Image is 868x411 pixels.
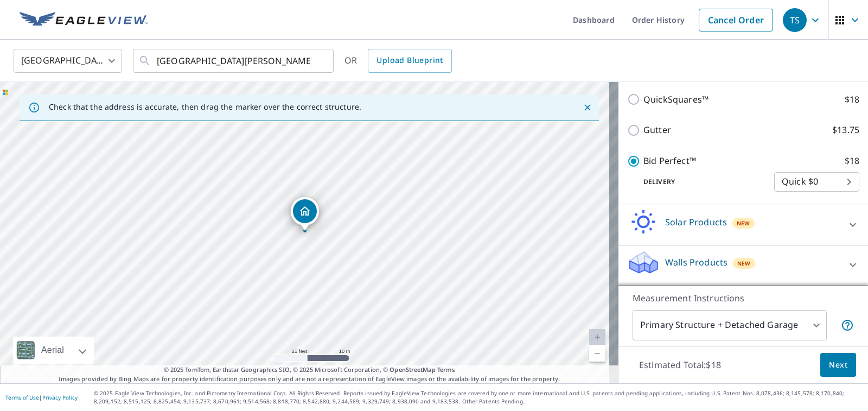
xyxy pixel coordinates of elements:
div: TS [783,8,807,32]
a: Terms of Use [5,394,39,401]
a: Current Level 20, Zoom In Disabled [589,329,605,345]
a: Current Level 20, Zoom Out [589,345,605,362]
div: Quick $0 [774,167,859,197]
p: Walls Products [665,256,727,269]
span: © 2025 TomTom, Earthstar Geographics SIO, © 2025 Microsoft Corporation, © [164,365,455,375]
p: $13.75 [832,123,859,137]
a: Terms [437,365,455,374]
div: Aerial [13,337,94,364]
a: Upload Blueprint [368,49,451,73]
p: Bid Perfect™ [643,154,696,168]
p: Solar Products [665,216,727,229]
div: Dropped pin, building 1, Residential property, 27217 Kane Ln Conroe, TX 77385 [291,197,319,231]
button: Close [580,100,595,115]
p: Estimated Total: $18 [630,353,730,377]
div: [GEOGRAPHIC_DATA] [14,46,122,76]
span: Your report will include the primary structure and a detached garage if one exists. [841,319,854,332]
p: QuickSquares™ [643,93,709,106]
p: Measurement Instructions [633,292,854,305]
span: Upload Blueprint [376,54,443,67]
div: Solar ProductsNew [627,210,859,241]
p: Delivery [627,177,774,187]
p: © 2025 Eagle View Technologies, Inc. and Pictometry International Corp. All Rights Reserved. Repo... [94,389,863,406]
div: Primary Structure + Detached Garage [633,310,827,340]
p: $18 [845,154,859,168]
a: Privacy Policy [42,394,78,401]
span: New [737,219,750,227]
div: OR [344,49,452,73]
p: $18 [845,93,859,106]
span: Next [829,358,847,372]
a: OpenStreetMap [390,365,435,374]
button: Next [820,353,856,377]
input: Search by address or latitude-longitude [157,46,311,76]
p: Check that the address is accurate, then drag the marker over the correct structure. [49,102,361,112]
a: Cancel Order [699,9,773,31]
img: EV Logo [20,12,148,28]
div: Aerial [38,337,67,364]
p: | [5,394,78,401]
p: Gutter [643,123,671,137]
div: Walls ProductsNew [627,250,859,281]
span: New [737,259,751,268]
